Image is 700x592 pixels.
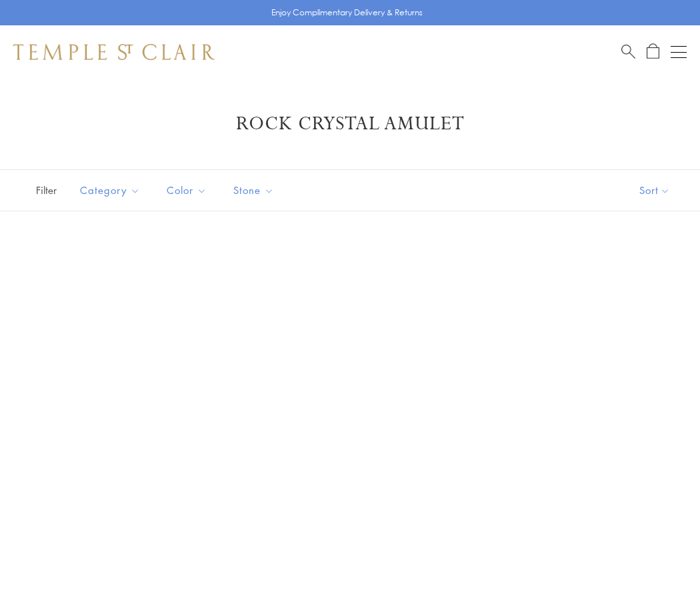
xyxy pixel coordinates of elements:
[223,175,284,205] button: Stone
[671,44,687,60] button: Open navigation
[13,44,215,60] img: Temple St. Clair
[70,175,150,205] button: Category
[73,182,150,199] span: Category
[33,112,667,136] h1: Rock Crystal Amulet
[271,6,423,19] p: Enjoy Complimentary Delivery & Returns
[157,175,217,205] button: Color
[160,182,217,199] span: Color
[609,170,700,211] button: Show sort by
[647,43,659,60] a: Open Shopping Bag
[227,182,284,199] span: Stone
[621,43,635,60] a: Search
